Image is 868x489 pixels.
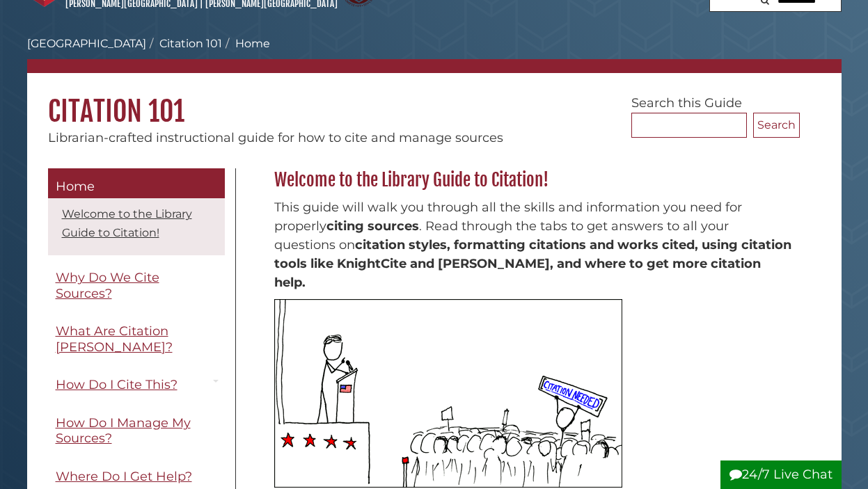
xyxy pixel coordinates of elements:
[222,35,270,52] li: Home
[48,262,225,309] a: Why Do We Cite Sources?
[62,207,192,239] a: Welcome to the Library Guide to Citation!
[56,270,159,301] span: Why Do We Cite Sources?
[48,130,503,145] span: Librarian-crafted instructional guide for how to cite and manage sources
[720,460,842,489] button: 24/7 Live Chat
[27,35,842,73] nav: breadcrumb
[56,179,95,194] span: Home
[56,469,192,484] span: Where Do I Get Help?
[274,299,622,488] img: Stick figure cartoon of politician speaking to crowd, person holding sign that reads "citation ne...
[274,237,791,290] strong: citation styles, formatting citations and works cited, using citation tools like KnightCite and [...
[753,113,800,138] button: Search
[27,37,146,50] a: [GEOGRAPHIC_DATA]
[48,408,225,454] a: How Do I Manage My Sources?
[56,377,177,392] span: How Do I Cite This?
[48,316,225,362] a: What Are Citation [PERSON_NAME]?
[274,200,791,290] span: This guide will walk you through all the skills and information you need for properly . Read thro...
[326,218,419,234] strong: citing sources
[159,37,222,50] a: Citation 101
[267,169,800,191] h2: Welcome to the Library Guide to Citation!
[27,73,842,129] h1: Citation 101
[48,369,225,401] a: How Do I Cite This?
[56,323,173,355] span: What Are Citation [PERSON_NAME]?
[48,168,225,199] a: Home
[56,415,191,447] span: How Do I Manage My Sources?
